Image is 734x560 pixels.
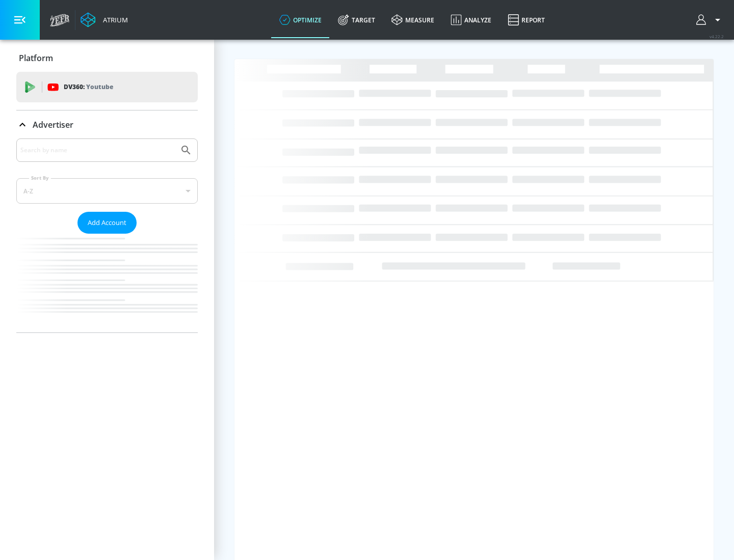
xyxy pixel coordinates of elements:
div: Advertiser [16,138,198,332]
button: Add Account [77,212,137,234]
div: A-Z [16,178,198,204]
p: DV360: [64,81,113,93]
p: Youtube [86,81,113,92]
div: Advertiser [16,110,198,139]
label: Sort By [29,175,51,181]
a: Atrium [81,12,128,27]
a: optimize [271,2,330,38]
span: v 4.22.2 [710,34,724,39]
input: Search by name [20,144,175,157]
span: Add Account [88,217,126,229]
a: Report [500,2,553,38]
div: Atrium [99,15,128,24]
div: DV360: Youtube [16,72,198,102]
p: Platform [19,52,53,64]
a: measure [383,2,442,38]
a: Target [330,2,383,38]
p: Advertiser [33,119,73,130]
nav: list of Advertiser [16,234,198,332]
a: Analyze [442,2,500,38]
div: Platform [16,44,198,72]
